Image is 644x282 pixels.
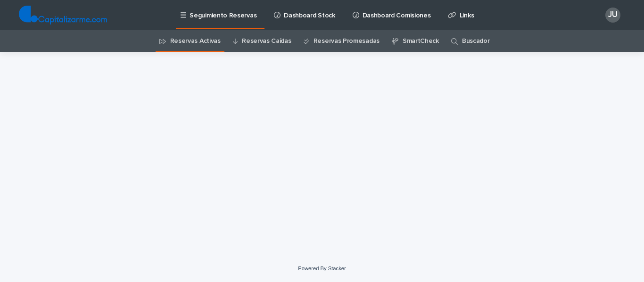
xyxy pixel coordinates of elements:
[170,30,221,52] a: Reservas Activas
[605,8,620,23] div: JU
[298,266,346,271] a: Powered By Stacker
[242,30,291,52] a: Reservas Caídas
[462,30,490,52] a: Buscador
[19,6,107,24] img: TjQlHxlQVOtaKxwbrr5R
[403,30,439,52] a: SmartCheck
[314,30,380,52] a: Reservas Promesadas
